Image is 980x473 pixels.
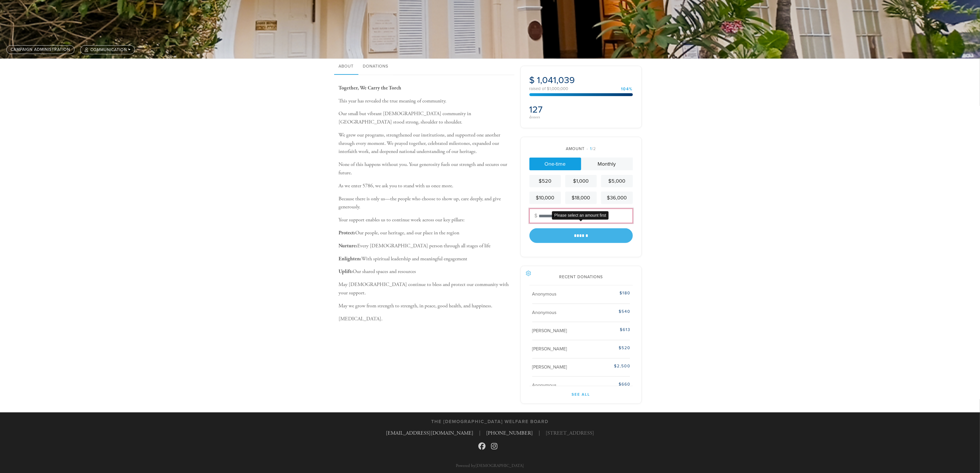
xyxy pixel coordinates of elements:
span: 1 [590,146,592,151]
p: We grew our programs, strengthened our institutions, and supported one another through every mome... [339,131,512,156]
span: [STREET_ADDRESS] [546,429,594,437]
a: [DEMOGRAPHIC_DATA] [476,463,524,468]
a: [EMAIL_ADDRESS][DOMAIN_NAME] [386,430,473,436]
b: Enlighten: [339,255,362,262]
div: $540 [596,309,631,315]
a: $520 [529,175,561,187]
div: $5,000 [603,177,630,185]
a: About [334,59,358,75]
a: [PHONE_NUMBER] [486,430,533,436]
h3: The [DEMOGRAPHIC_DATA] Welfare Board [432,419,549,425]
p: Our shared spaces and resources [339,268,512,276]
a: $36,000 [601,192,633,204]
div: $660 [596,381,631,387]
a: $18,000 [565,192,597,204]
b: Uplift: [339,268,353,275]
p: This year has revealed the true meaning of community. [339,97,512,105]
div: $520 [596,345,631,351]
p: Every [DEMOGRAPHIC_DATA] person through all stages of life [339,242,512,250]
button: communication [80,45,135,54]
a: Campaign Administration [6,45,75,54]
a: Monthly [581,158,633,170]
p: [MEDICAL_DATA]. [339,315,512,323]
a: Donations [358,59,393,75]
b: Together, We Carry the Torch [339,85,401,91]
a: One-time [529,158,581,170]
a: See All [529,386,633,398]
div: raised of $1,000,000 [529,87,633,91]
p: As we enter 5786, we ask you to stand with us once more. [339,182,512,190]
span: | [479,429,480,437]
p: May [DEMOGRAPHIC_DATA] continue to bless and protect our community with your support. [339,281,512,297]
div: $613 [596,327,631,333]
h2: 127 [529,104,579,115]
div: $18,000 [568,194,594,202]
div: $1,000 [568,177,594,185]
span: [PERSON_NAME] [532,346,567,352]
span: Anonymous [532,310,557,315]
span: Anonymous [532,382,557,388]
span: [PERSON_NAME] [532,328,567,334]
div: $180 [596,290,631,296]
a: $5,000 [601,175,633,187]
b: Protect: [339,229,356,236]
div: donors [529,115,579,119]
p: None of this happens without you. Your generosity fuels our strength and secures our future. [339,160,512,177]
span: 1,041,039 [537,75,575,86]
p: Your support enables us to continue work across our key pillars: [339,216,512,224]
b: Nurture: [339,242,358,249]
span: Anonymous [532,291,557,297]
div: $520 [532,177,559,185]
p: Because there is only us—the people who choose to show up, care deeply, and give generously. [339,195,512,212]
p: With spiritual leadership and meaningful engagement [339,255,512,263]
div: $36,000 [603,194,630,202]
span: /2 [587,146,596,151]
span: | [539,429,540,437]
span: $ [529,75,535,86]
div: 104% [621,87,633,91]
a: $1,000 [565,175,597,187]
p: Our small but vibrant [DEMOGRAPHIC_DATA] community in [GEOGRAPHIC_DATA] stood strong, shoulder to... [339,110,512,126]
span: [PERSON_NAME] [532,364,567,370]
div: Amount [529,146,633,152]
div: Please select an amount first [552,211,609,220]
p: Our people, our heritage, and our place in the region [339,229,512,237]
a: $10,000 [529,192,561,204]
h2: Recent Donations [529,275,633,280]
p: Powered by [456,463,524,468]
div: $2,500 [596,363,631,369]
p: May we grow from strength to strength, in peace, good health, and happiness. [339,302,512,310]
div: $10,000 [532,194,559,202]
